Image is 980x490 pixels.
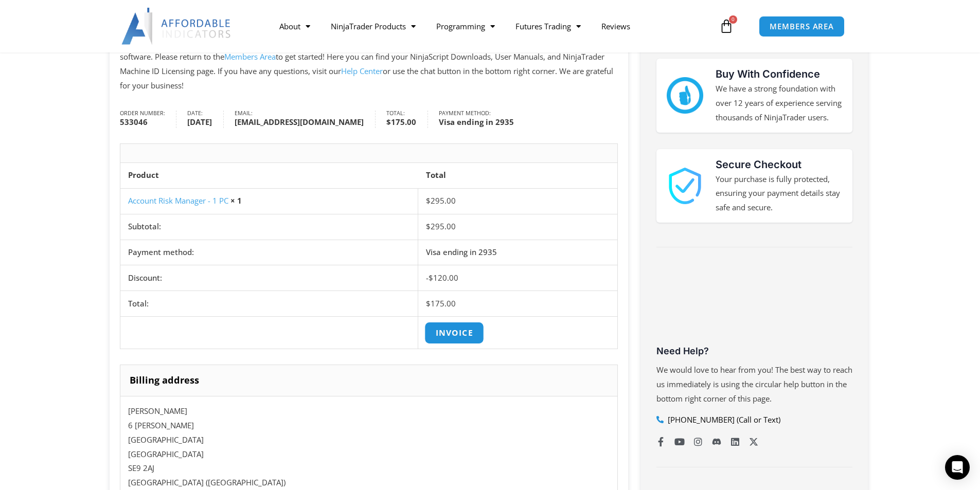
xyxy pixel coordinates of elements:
[235,111,375,128] li: Email:
[759,16,845,37] a: MEMBERS AREA
[418,163,617,188] th: Total
[945,455,970,480] div: Open Intercom Messenger
[224,51,276,62] a: Members Area
[418,240,617,265] td: Visa ending in 2935
[120,163,419,188] th: Product
[716,66,842,82] h3: Buy With Confidence
[656,265,852,342] iframe: Customer reviews powered by Trustpilot
[656,365,852,404] span: We would love to hear from you! The best way to reach us immediately is using the circular help b...
[120,111,176,128] li: Order number:
[729,15,737,24] span: 0
[770,23,834,30] span: MEMBERS AREA
[320,14,426,38] a: NinjaTrader Products
[187,111,223,128] li: Date:
[120,214,419,240] th: Subtotal:
[120,291,419,316] th: Total:
[120,35,618,93] p: [PERSON_NAME], thanks for your order! You will receive an email with instructions to instantly do...
[269,14,320,38] a: About
[429,273,433,283] span: $
[426,273,429,283] span: -
[187,116,212,128] strong: [DATE]
[505,14,591,38] a: Futures Trading
[716,157,842,172] h3: Secure Checkout
[704,11,749,41] a: 0
[386,117,416,127] bdi: 175.00
[121,8,232,45] img: LogoAI | Affordable Indicators – NinjaTrader
[426,298,456,308] span: 175.00
[128,195,228,206] a: Account Risk Manager - 1 PC
[235,116,364,128] strong: [EMAIL_ADDRESS][DOMAIN_NAME]
[665,413,780,427] span: [PHONE_NUMBER] (Call or Text)
[426,298,431,308] span: $
[426,195,431,206] span: $
[429,273,458,283] span: 120.00
[120,365,618,396] h2: Billing address
[386,117,391,127] span: $
[341,66,383,76] a: Help Center
[426,14,505,38] a: Programming
[120,240,419,265] th: Payment method:
[716,82,842,125] p: We have a strong foundation with over 12 years of experience serving thousands of NinjaTrader users.
[120,265,419,291] th: Discount:
[230,195,242,206] strong: × 1
[716,172,842,215] p: Your purchase is fully protected, ensuring your payment details stay safe and secure.
[425,322,485,344] a: Invoice order number 533046
[591,14,640,38] a: Reviews
[667,168,703,204] img: 1000913 | Affordable Indicators – NinjaTrader
[439,116,514,128] strong: Visa ending in 2935
[269,14,717,38] nav: Menu
[386,111,427,128] li: Total:
[426,195,456,206] bdi: 295.00
[667,77,703,114] img: mark thumbs good 43913 | Affordable Indicators – NinjaTrader
[439,111,525,128] li: Payment method:
[120,116,165,128] strong: 533046
[656,345,852,357] h3: Need Help?
[426,221,456,231] span: 295.00
[426,221,431,231] span: $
